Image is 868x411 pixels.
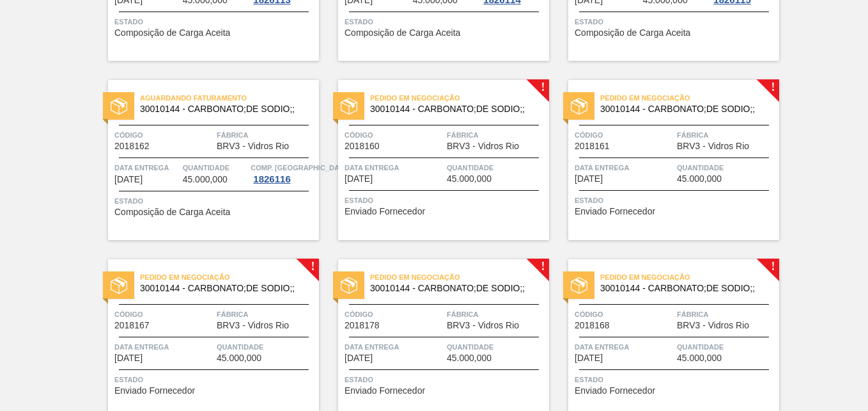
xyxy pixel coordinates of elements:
[251,174,293,184] div: 1826116
[183,175,228,184] span: 45.000,000
[345,28,460,38] span: Composição de Carga Aceita
[114,175,143,184] span: 30/08/2025
[89,80,319,240] a: estadoAguardando Faturamento30010144 - CARBONATO;DE SODIO;;Código2018162FábricaBRV3 - Vidros RioD...
[370,92,549,104] span: Pedido em Negociação
[345,386,425,396] span: Enviado Fornecedor
[345,321,380,330] span: 2018178
[114,341,213,353] span: Data entrega
[217,353,261,363] span: 45.000,000
[114,353,143,363] span: 31/08/2025
[447,129,546,141] span: Fábrica
[575,386,655,396] span: Enviado Fornecedor
[370,271,549,284] span: Pedido em Negociação
[370,104,539,114] span: 30010144 - CARBONATO;DE SODIO;;
[447,174,492,184] span: 45.000,000
[251,161,316,184] a: Comp. [GEOGRAPHIC_DATA]1826116
[447,341,546,353] span: Quantidade
[114,321,150,330] span: 2018167
[114,308,213,321] span: Código
[677,308,776,321] span: Fábrica
[251,161,350,174] span: Comp. Carga
[575,15,776,28] span: Status
[677,141,749,151] span: BRV3 - Vidros Rio
[677,129,776,141] span: Fábrica
[183,161,248,174] span: Quantidade
[575,207,655,216] span: Enviado Fornecedor
[575,373,776,386] span: Status
[345,141,380,151] span: 2018160
[217,308,316,321] span: Fábrica
[345,194,546,207] span: Status
[549,80,779,240] a: !estadoPedido em Negociação30010144 - CARBONATO;DE SODIO;;Código2018161FábricaBRV3 - Vidros RioDa...
[341,98,357,115] img: estado
[575,308,674,321] span: Código
[677,353,722,363] span: 45.000,000
[600,92,779,104] span: Pedido em Negociação
[345,161,444,174] span: Data entrega
[114,195,316,207] span: Status
[447,321,519,330] span: BRV3 - Vidros Rio
[217,341,316,353] span: Quantidade
[140,92,319,104] span: Aguardando Faturamento
[571,277,587,294] img: estado
[345,353,373,363] span: 31/08/2025
[447,353,492,363] span: 45.000,000
[600,104,769,114] span: 30010144 - CARBONATO;DE SODIO;;
[345,373,546,386] span: Status
[111,98,127,115] img: estado
[575,194,776,207] span: Status
[677,341,776,353] span: Quantidade
[114,129,213,141] span: Código
[677,161,776,174] span: Quantidade
[140,104,309,114] span: 30010144 - CARBONATO;DE SODIO;;
[345,308,444,321] span: Código
[575,321,610,330] span: 2018168
[345,129,444,141] span: Código
[345,341,444,353] span: Data entrega
[447,161,546,174] span: Quantidade
[217,129,316,141] span: Fábrica
[575,353,603,363] span: 02/09/2025
[571,98,587,115] img: estado
[447,308,546,321] span: Fábrica
[341,277,357,294] img: estado
[319,80,549,240] a: !estadoPedido em Negociação30010144 - CARBONATO;DE SODIO;;Código2018160FábricaBRV3 - Vidros RioDa...
[370,284,539,293] span: 30010144 - CARBONATO;DE SODIO;;
[114,161,180,174] span: Data entrega
[345,174,373,184] span: 30/08/2025
[575,341,674,353] span: Data entrega
[114,207,230,217] span: Composição de Carga Aceita
[140,284,309,293] span: 30010144 - CARBONATO;DE SODIO;;
[345,207,425,216] span: Enviado Fornecedor
[575,174,603,184] span: 30/08/2025
[114,386,195,396] span: Enviado Fornecedor
[600,271,779,284] span: Pedido em Negociação
[217,141,289,151] span: BRV3 - Vidros Rio
[111,277,127,294] img: estado
[600,284,769,293] span: 30010144 - CARBONATO;DE SODIO;;
[447,141,519,151] span: BRV3 - Vidros Rio
[677,321,749,330] span: BRV3 - Vidros Rio
[114,373,316,386] span: Status
[140,271,319,284] span: Pedido em Negociação
[575,141,610,151] span: 2018161
[345,15,546,28] span: Status
[114,141,150,151] span: 2018162
[575,129,674,141] span: Código
[575,28,690,38] span: Composição de Carga Aceita
[114,15,316,28] span: Status
[677,174,722,184] span: 45.000,000
[217,321,289,330] span: BRV3 - Vidros Rio
[575,161,674,174] span: Data entrega
[114,28,230,38] span: Composição de Carga Aceita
